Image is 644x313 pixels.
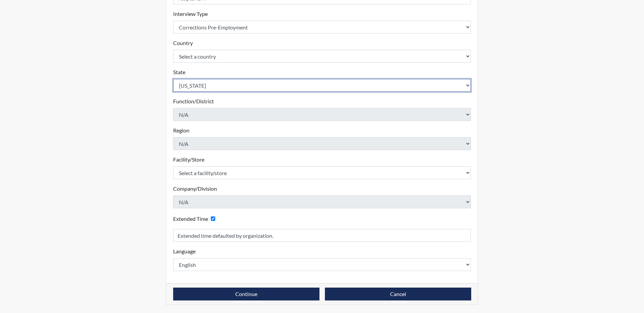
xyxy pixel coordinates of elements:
[173,215,208,223] label: Extended Time
[173,10,208,18] label: Interview Type
[173,288,319,300] button: Continue
[173,126,189,134] label: Region
[173,155,204,164] label: Facility/Store
[325,288,471,300] button: Cancel
[173,39,193,47] label: Country
[173,185,217,193] label: Company/Division
[173,97,214,105] label: Function/District
[173,247,196,255] label: Language
[173,68,185,76] label: State
[173,229,471,242] input: Reason for Extension
[173,214,218,224] div: Checking this box will provide the interviewee with an accomodation of extra time to answer each ...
